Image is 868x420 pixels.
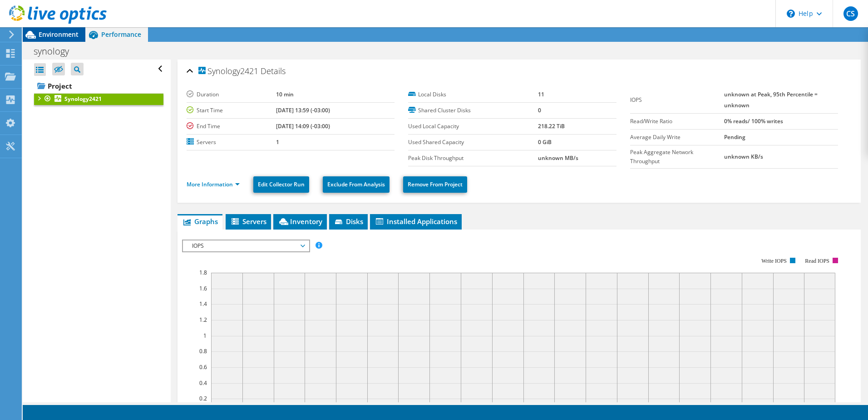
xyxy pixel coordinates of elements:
[843,6,858,21] span: CS
[34,93,163,105] a: Synology2421
[198,67,258,76] span: Synology2421
[30,46,83,56] h1: synology
[630,133,724,142] label: Average Daily Write
[408,154,538,163] label: Peak Disk Throughput
[724,117,783,125] b: 0% reads/ 100% writes
[276,90,294,98] b: 10 min
[724,153,763,160] b: unknown KB/s
[630,148,724,166] label: Peak Aggregate Network Throughput
[724,133,745,141] b: Pending
[538,106,541,114] b: 0
[187,90,276,99] label: Duration
[199,379,207,387] text: 0.4
[261,65,286,76] span: Details
[278,217,322,226] span: Inventory
[276,122,330,130] b: [DATE] 14:09 (-03:00)
[187,138,276,147] label: Servers
[199,316,207,324] text: 1.2
[787,10,795,18] svg: \n
[253,176,309,193] a: Edit Collector Run
[199,300,207,308] text: 1.4
[182,217,218,226] span: Graphs
[408,138,538,147] label: Used Shared Capacity
[276,138,279,146] b: 1
[538,138,552,146] b: 0 GiB
[39,30,79,39] span: Environment
[408,90,538,99] label: Local Disks
[199,269,207,276] text: 1.8
[199,395,207,402] text: 0.2
[276,106,330,114] b: [DATE] 13:59 (-03:00)
[538,122,565,130] b: 218.22 TiB
[323,176,390,193] a: Exclude From Analysis
[187,240,304,251] span: IOPS
[199,347,207,355] text: 0.8
[187,106,276,115] label: Start Time
[375,217,457,226] span: Installed Applications
[630,117,724,126] label: Read/Write Ratio
[199,285,207,292] text: 1.6
[805,258,829,264] text: Read IOPS
[187,122,276,131] label: End Time
[403,176,467,193] a: Remove From Project
[761,258,787,264] text: Write IOPS
[187,180,240,188] a: More Information
[334,217,363,226] span: Disks
[101,30,141,39] span: Performance
[538,154,578,162] b: unknown MB/s
[538,90,544,98] b: 11
[64,95,102,103] b: Synology2421
[630,95,724,105] label: IOPS
[203,332,207,340] text: 1
[230,217,266,226] span: Servers
[199,363,207,371] text: 0.6
[34,79,163,93] a: Project
[408,106,538,115] label: Shared Cluster Disks
[724,90,818,109] b: unknown at Peak, 95th Percentile = unknown
[408,122,538,131] label: Used Local Capacity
